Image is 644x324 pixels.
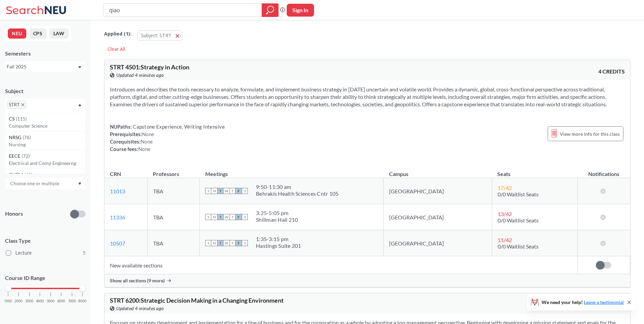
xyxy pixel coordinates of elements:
[47,299,55,303] span: 5000
[5,99,86,113] div: STRTX to remove pillDropdown arrowCS(115)Computer ScienceNRSG(76)NursingEECE(72)Electrical and Co...
[15,299,23,303] span: 2000
[223,240,230,246] span: W
[217,240,223,246] span: T
[110,240,125,246] a: 10507
[498,217,539,223] span: 0/0 Waitlist Seats
[9,123,85,129] p: Computer Science
[147,178,199,204] td: TBA
[29,28,47,39] button: CPS
[384,178,492,204] td: [GEOGRAPHIC_DATA]
[5,178,86,189] div: Dropdown arrow
[498,211,512,217] span: 13 / 42
[577,164,630,178] th: Notifications
[598,68,625,75] span: 4 CREDITS
[132,124,225,130] span: Capstone Experience, Writing Intensive
[5,61,86,72] div: Fall 2025Dropdown arrow
[141,138,153,145] span: None
[256,190,338,197] div: Behrakis Health Sciences Cntr 105
[9,134,23,141] span: NRSG
[230,240,236,246] span: T
[9,115,16,123] span: CS
[6,249,86,257] label: Lecture
[110,188,125,194] a: 11013
[584,299,624,305] a: Leave a testimonial
[217,214,223,220] span: T
[68,299,76,303] span: 7000
[36,299,44,303] span: 4000
[211,214,217,220] span: M
[211,240,217,246] span: M
[256,236,301,242] div: 1:35 - 3:15 pm
[9,141,85,148] p: Nursing
[217,188,223,194] span: T
[5,210,23,218] p: Honors
[23,134,31,140] span: ( 76 )
[498,243,539,250] span: 0/0 Waitlist Seats
[242,188,248,194] span: S
[384,204,492,230] td: [GEOGRAPHIC_DATA]
[200,164,384,178] th: Meetings
[223,214,230,220] span: W
[242,240,248,246] span: S
[78,299,87,303] span: 8000
[256,242,301,249] div: Hastings Suite 201
[104,274,630,287] div: Show all sections (9 more)
[5,274,86,282] p: Course ID Range
[78,66,81,69] svg: Dropdown arrow
[104,44,128,54] div: Clear All
[211,188,217,194] span: M
[110,86,625,108] section: Introduces and describes the tools necessary to analyze, formulate, and implement business strate...
[5,237,86,244] span: Class Type
[110,63,189,71] span: STRT 4501 : Strategy in Action
[104,256,577,274] td: New available sections
[223,188,230,194] span: W
[78,182,81,185] svg: Dropdown arrow
[147,230,199,256] td: TBA
[16,116,27,122] span: ( 115 )
[104,30,132,38] span: Applied ( 1 ):
[116,71,164,79] span: Updated 4 minutes ago
[110,297,284,304] span: STRT 6200 : Strategic Decision Making in a Changing Environment
[49,28,69,39] button: LAW
[230,214,236,220] span: T
[78,104,81,106] svg: Dropdown arrow
[256,216,298,223] div: Shillman Hall 210
[7,101,26,109] span: STRTX to remove pill
[4,299,12,303] span: 1000
[116,305,164,312] span: Updated 4 minutes ago
[492,164,577,178] th: Seats
[256,183,338,190] div: 9:50 - 11:30 am
[498,191,539,197] span: 0/0 Waitlist Seats
[236,188,242,194] span: F
[236,214,242,220] span: F
[9,152,22,160] span: EECE
[5,50,86,57] div: Semesters
[25,299,33,303] span: 3000
[7,63,77,70] div: Fall 2025
[8,28,26,39] button: NEU
[560,130,620,138] span: View more info for this class
[384,230,492,256] td: [GEOGRAPHIC_DATA]
[137,30,182,41] button: Subject: STRT
[205,214,211,220] span: S
[147,204,199,230] td: TBA
[205,240,211,246] span: S
[498,237,512,243] span: 11 / 42
[110,170,121,178] div: CRN
[57,299,65,303] span: 6000
[24,172,32,177] span: ( 69 )
[22,153,30,159] span: ( 72 )
[83,249,86,257] span: 5
[5,87,86,95] div: Subject
[7,179,64,188] input: Choose one or multiple
[266,5,274,15] svg: magnifying glass
[230,188,236,194] span: T
[542,300,624,305] span: We need your help!
[110,278,165,284] span: Show all sections (9 more)
[9,160,85,167] p: Electrical and Comp Engineerng
[384,164,492,178] th: Campus
[138,146,150,152] span: None
[205,188,211,194] span: S
[110,123,225,153] div: NUPaths: Prerequisites: Corequisites: Course fees:
[262,3,279,17] div: magnifying glass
